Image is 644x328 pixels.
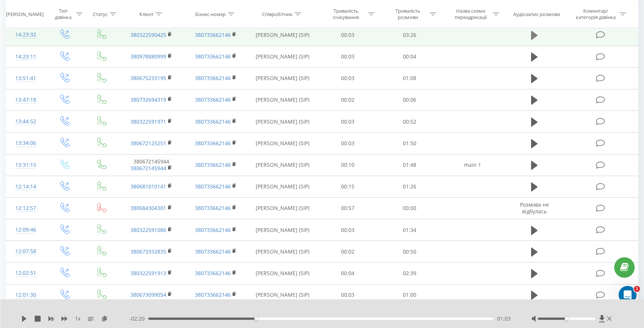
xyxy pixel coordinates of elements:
a: 380733662146 [195,96,231,103]
div: 13:34:06 [13,136,38,150]
td: [PERSON_NAME] (SIP) [248,219,317,241]
div: 12:12:57 [13,201,38,216]
div: 12:09:46 [13,223,38,237]
div: Співробітник [262,11,293,17]
td: [PERSON_NAME] (SIP) [248,46,317,67]
td: 00:04 [317,262,379,284]
div: 13:47:18 [13,93,38,107]
a: 380733662146 [195,248,231,255]
div: 14:23:11 [13,50,38,64]
td: 00:03 [317,133,379,154]
span: 1 x [75,315,80,322]
div: 13:44:52 [13,114,38,129]
div: Accessibility label [565,317,568,320]
div: 12:07:58 [13,244,38,259]
td: 00:52 [379,111,441,133]
a: 380322591086 [130,226,166,233]
td: [PERSON_NAME] (SIP) [248,24,317,46]
span: Розмова не відбулась [520,201,549,215]
div: 12:02:51 [13,266,38,280]
a: 380322590425 [130,31,166,38]
td: [PERSON_NAME] (SIP) [248,133,317,154]
a: 380733662146 [195,183,231,190]
div: Тип дзвінка [52,8,74,20]
a: 380675233195 [130,74,166,82]
a: 380733662146 [195,270,231,277]
td: 00:03 [317,24,379,46]
a: 380684304301 [130,204,166,211]
td: 01:08 [379,67,441,89]
td: 00:03 [317,284,379,306]
a: 380733662146 [195,291,231,298]
td: 00:03 [317,67,379,89]
td: [PERSON_NAME] (SIP) [248,241,317,262]
td: 01:34 [379,219,441,241]
div: 13:51:41 [13,71,38,86]
td: 01:48 [379,154,441,176]
a: 380978880999 [130,53,166,60]
td: 00:15 [317,176,379,197]
a: 380673332835 [130,248,166,255]
td: [PERSON_NAME] (SIP) [248,154,317,176]
td: 01:26 [379,176,441,197]
a: 380681010141 [130,183,166,190]
div: Коментар/категорія дзвінка [574,8,618,20]
td: 00:03 [317,111,379,133]
td: 00:00 [379,197,441,219]
td: [PERSON_NAME] (SIP) [248,197,317,219]
td: [PERSON_NAME] (SIP) [248,284,317,306]
div: [PERSON_NAME] [6,11,44,17]
div: Тривалість розмови [388,8,428,20]
td: main 1 [441,154,505,176]
span: 01:03 [497,315,511,322]
a: 380733662146 [195,161,231,168]
td: 02:39 [379,262,441,284]
td: 00:02 [317,89,379,111]
td: 00:02 [317,241,379,262]
div: Тривалість очікування [326,8,366,20]
div: 13:31:15 [13,158,38,172]
div: Accessibility label [255,317,258,320]
span: - 02:20 [129,315,148,322]
div: Назва схеми переадресації [451,8,491,20]
a: 380672125251 [130,140,166,147]
a: 380733662146 [195,74,231,82]
td: 00:04 [379,46,441,67]
td: 380672145944 [119,154,183,176]
td: 00:03 [317,46,379,67]
span: 1 [634,286,640,292]
td: 00:57 [317,197,379,219]
div: Бізнес номер [195,11,226,17]
a: 380733662146 [195,118,231,125]
td: [PERSON_NAME] (SIP) [248,111,317,133]
td: 00:06 [379,89,441,111]
a: 380733662146 [195,53,231,60]
td: 00:03 [317,219,379,241]
td: 01:50 [379,133,441,154]
a: 380733662146 [195,204,231,211]
a: 380733662146 [195,226,231,233]
a: 380732694319 [130,96,166,103]
div: 14:23:32 [13,28,38,42]
td: 00:10 [317,154,379,176]
div: Клієнт [139,11,154,17]
a: 380733662146 [195,140,231,147]
a: 380733662146 [195,31,231,38]
div: Аудіозапис розмови [513,11,560,17]
td: 03:26 [379,24,441,46]
td: [PERSON_NAME] (SIP) [248,176,317,197]
div: 12:01:30 [13,288,38,302]
td: 00:50 [379,241,441,262]
td: 01:00 [379,284,441,306]
a: 380673099054 [130,291,166,298]
a: 380322591971 [130,118,166,125]
td: [PERSON_NAME] (SIP) [248,262,317,284]
td: [PERSON_NAME] (SIP) [248,67,317,89]
td: [PERSON_NAME] (SIP) [248,89,317,111]
iframe: Intercom live chat [619,286,637,304]
a: 380672145944 [130,165,166,172]
a: 380322591913 [130,270,166,277]
div: 12:14:14 [13,179,38,194]
div: Статус [93,11,108,17]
